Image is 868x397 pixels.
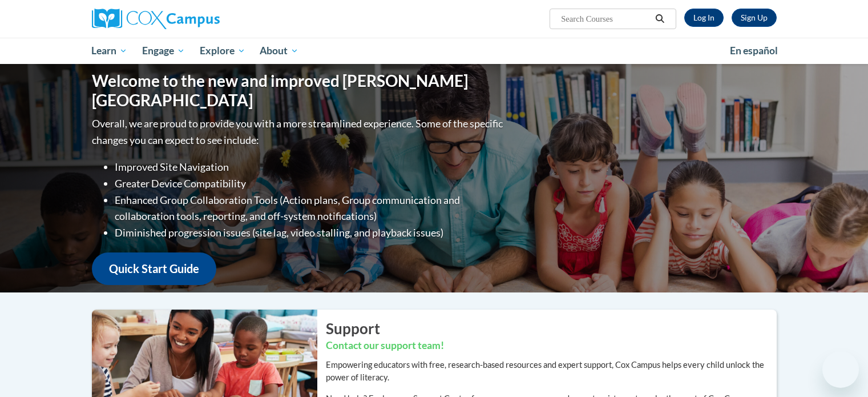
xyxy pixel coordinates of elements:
h3: Contact our support team! [326,339,777,353]
p: Empowering educators with free, research-based resources and expert support, Cox Campus helps eve... [326,359,777,384]
p: Overall, we are proud to provide you with a more streamlined experience. Some of the specific cha... [92,115,506,149]
span: Learn [91,44,127,58]
a: Engage [135,38,192,64]
span: En español [730,45,778,57]
iframe: Button to launch messaging window [822,351,859,388]
span: About [260,44,298,58]
span: Explore [200,44,245,58]
h2: Support [326,318,777,339]
h1: Welcome to the new and improved [PERSON_NAME][GEOGRAPHIC_DATA] [92,71,506,110]
a: Cox Campus [92,9,309,29]
a: Register [732,9,777,27]
a: Explore [192,38,253,64]
a: Log In [684,9,724,27]
a: En español [722,39,785,63]
button: Search [651,12,668,26]
a: Learn [84,38,135,64]
a: Quick Start Guide [92,252,216,285]
a: About [252,38,306,64]
li: Enhanced Group Collaboration Tools (Action plans, Group communication and collaboration tools, re... [115,192,506,225]
span: Engage [142,44,185,58]
div: Main menu [75,38,794,64]
input: Search Courses [560,12,651,26]
li: Greater Device Compatibility [115,175,506,192]
li: Improved Site Navigation [115,159,506,175]
li: Diminished progression issues (site lag, video stalling, and playback issues) [115,224,506,241]
img: Cox Campus [92,9,220,29]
